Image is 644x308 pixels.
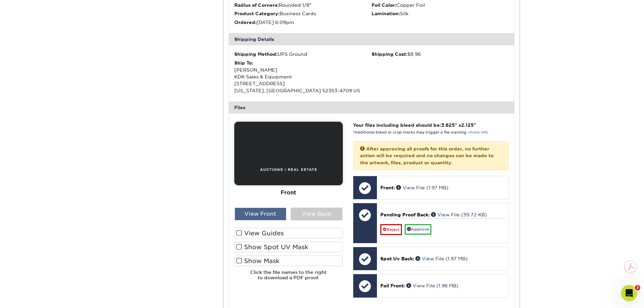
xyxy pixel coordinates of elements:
[234,185,343,200] div: Front
[234,60,372,94] div: [PERSON_NAME] KDK Sales & Equipment [STREET_ADDRESS] [US_STATE], [GEOGRAPHIC_DATA] 52353-4709 US
[234,19,372,26] li: [DATE] 6:09pm
[353,130,488,135] small: *Additional bleed or crop marks may trigger a file warning –
[234,269,343,286] h6: Click the file names to the right to download a PDF proof.
[234,20,257,25] strong: Ordered:
[353,122,476,128] strong: Your files including bleed should be: " x "
[380,224,402,235] a: Reject
[360,146,494,165] strong: After approving all proofs for this order, no further action will be required and no changes can ...
[229,33,514,45] div: Shipping Details
[372,11,400,16] strong: Lamination:
[380,212,430,217] span: Pending Proof Back:
[234,2,279,8] strong: Radius of Corners:
[372,2,396,8] strong: Foil Color:
[372,51,509,57] div: $8.96
[431,212,487,217] a: View File (39.72 KB)
[380,283,405,288] span: Foil Front:
[229,101,514,114] div: Files
[372,10,509,17] li: Silk
[234,10,372,17] li: Business Cards
[234,228,343,238] label: View Guides
[234,60,253,66] strong: Ship To:
[234,256,343,266] label: Show Mask
[234,51,372,57] div: UPS Ground
[380,185,395,190] span: Front:
[235,208,286,220] div: View Front
[291,208,342,220] div: View Back
[234,242,343,252] label: Show Spot UV Mask
[621,285,637,301] iframe: Intercom live chat
[441,122,455,128] span: 3.625
[234,2,372,8] li: Rounded 1/8"
[372,2,509,8] li: Copper Foil
[405,224,431,235] a: Approve
[380,256,414,261] span: Spot Uv Back:
[234,11,280,16] strong: Product Category:
[461,122,474,128] span: 2.125
[406,283,458,288] a: View File (1.98 MB)
[234,51,278,57] strong: Shipping Method:
[635,285,640,290] span: 3
[372,51,407,57] strong: Shipping Cost:
[415,256,468,261] a: View File (1.97 MB)
[396,185,448,190] a: View File (1.97 MB)
[470,130,488,135] a: more info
